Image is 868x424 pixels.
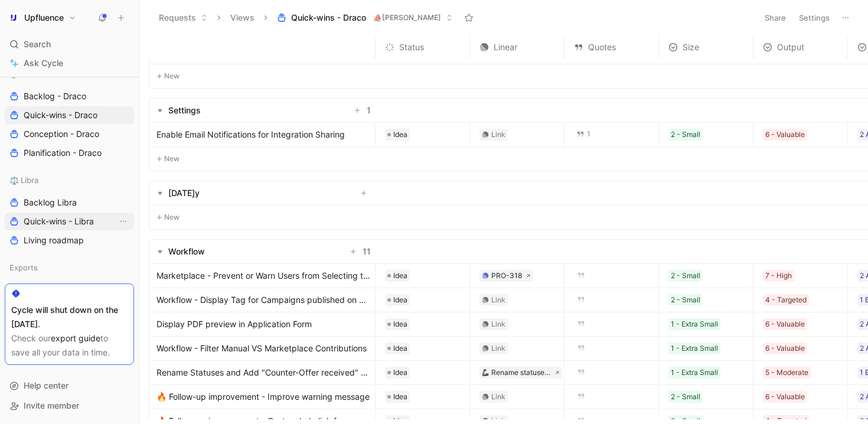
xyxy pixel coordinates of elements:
button: Settings [794,9,835,26]
span: Workflow - Filter Manual VS Marketplace Contributions [156,341,367,355]
span: Display PDF preview in Application Form [156,317,312,331]
button: UpfluenceUpfluence [5,9,79,26]
span: Invite member [24,400,79,410]
div: Check our to save all your data in time. [11,331,128,360]
span: Help center [24,380,68,390]
span: 🔥 Follow-up improvement - Improve warning message [156,390,370,404]
a: Ask Cycle [5,54,134,72]
div: Quotes [564,40,658,54]
a: Conception - Draco [5,125,134,143]
span: Idea [393,129,407,141]
a: Marketplace - Prevent or Warn Users from Selecting to Many Industry Topics [156,269,370,283]
span: Status [399,40,424,54]
a: Backlog - Draco [5,87,134,105]
div: Exports [5,259,134,280]
div: Link [491,294,505,306]
div: [DATE]y [168,186,200,200]
div: 🐉 DracoBacklog - DracoQuick-wins - DracoConception - DracoPlanification - Draco [5,65,134,162]
span: Enable Email Notifications for Integration Sharing [156,128,345,142]
span: Idea [393,367,407,379]
div: Size [659,40,753,54]
div: Link [491,391,505,403]
div: Link [491,129,505,141]
div: 2 - Small [671,270,700,282]
div: 2 - Small [671,391,700,403]
span: Idea [393,343,407,354]
span: Linear [494,40,517,54]
div: 6 - Valuable [765,129,805,141]
span: ⛵️[PERSON_NAME] [373,12,441,24]
div: 1 - Extra Small [671,318,718,330]
div: 2 - Small [671,294,700,306]
button: New [152,210,184,224]
div: Idea [385,129,410,141]
div: 5 - Moderate [765,367,808,379]
span: Planification - Draco [24,147,102,159]
div: Idea [385,270,410,282]
div: Linear [470,40,564,54]
a: Enable Email Notifications for Integration Sharing [156,128,370,142]
span: 11 [363,244,371,259]
span: Quick-wins - Draco [291,12,366,24]
div: Idea [385,391,410,403]
span: Backlog - Draco [24,90,86,102]
img: 🦾 [482,369,489,376]
div: Idea [385,367,410,379]
div: ⚖️ Libra [5,171,134,189]
div: 6 - Valuable [765,318,805,330]
div: 6 - Valuable [765,343,805,354]
div: Search [5,35,134,53]
div: Link [491,343,505,354]
div: 7 - High [765,270,792,282]
a: Workflow - Filter Manual VS Marketplace Contributions [156,341,370,355]
a: Display PDF preview in Application Form [156,317,370,331]
a: Quick-wins - Draco [5,106,134,124]
a: export guide [51,333,100,343]
a: Workflow - Display Tag for Campaigns published on Marketplace [156,293,370,307]
span: Exports [9,262,38,273]
span: Conception - Draco [24,128,99,140]
span: 1 [367,103,371,118]
span: Size [683,40,699,54]
button: View actions [118,216,129,227]
img: Upfluence [8,12,19,24]
div: Invite member [5,397,134,415]
div: Settings [168,103,201,118]
div: 6 - Valuable [765,391,805,403]
a: Quick-wins - LibraView actions [5,213,134,230]
span: Idea [393,391,407,403]
a: Rename Statuses and Add "Counter-Offer received" status in the state machine [156,366,370,380]
span: Ask Cycle [24,56,63,70]
div: Link [491,318,505,330]
button: New [152,152,184,166]
span: 1 [587,131,590,138]
button: Share [759,9,791,26]
span: Idea [393,318,407,330]
a: Planification - Draco [5,144,134,162]
div: Rename statuses and add counter offer received status in the state [491,367,551,379]
h1: Upfluence [24,12,64,23]
button: 1 [574,128,593,141]
button: New [152,69,184,83]
span: Idea [393,294,407,306]
div: 4 - Targeted [765,294,807,306]
button: Requests [154,9,213,27]
div: Help center [5,377,134,394]
span: Quick-wins - Libra [24,216,94,227]
div: Status [376,40,469,54]
span: Quotes [588,40,616,54]
div: Idea [385,294,410,306]
span: Backlog Libra [24,197,77,208]
button: Quick-wins - Draco⛵️[PERSON_NAME] [272,9,458,27]
div: Exports [5,259,134,276]
span: Living roadmap [24,234,84,246]
span: ⚖️ Libra [9,174,38,186]
span: Idea [393,270,407,282]
div: Cycle will shut down on the [DATE]. [11,303,128,331]
div: 1 - Extra Small [671,343,718,354]
span: Quick-wins - Draco [24,109,97,121]
div: Idea [385,318,410,330]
